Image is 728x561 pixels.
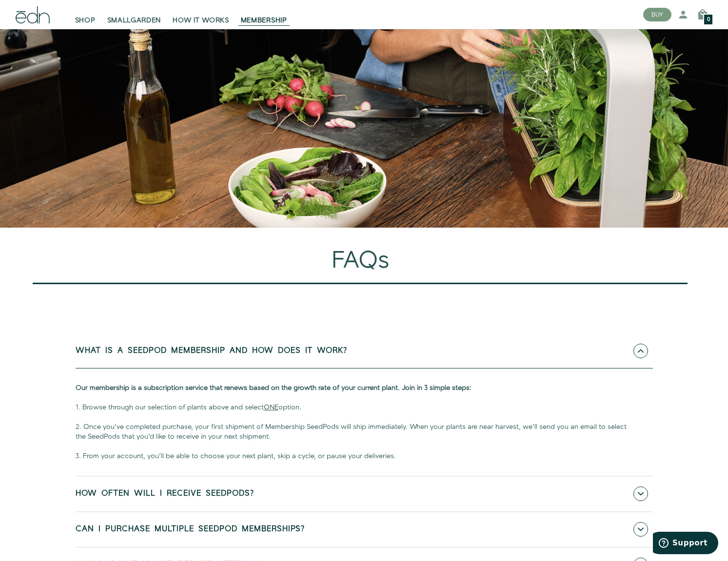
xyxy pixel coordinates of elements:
u: ONE [264,403,278,412]
a: Can I purchase multiple SeedPod Memberships? [76,512,653,547]
span: SHOP [75,16,96,25]
span: Can I purchase multiple SeedPod Memberships? [76,525,305,534]
a: MEMBERSHIP [235,4,293,25]
a: SHOP [69,4,101,25]
span: 0 [707,17,710,22]
button: BUY [643,8,671,21]
span: HOW IT WORKS [173,16,229,25]
iframe: Opens a widget where you can find more information [653,532,718,556]
div: FAQs [16,247,705,275]
span: MEMBERSHIP [241,16,287,25]
span: SMALLGARDEN [107,16,161,25]
b: Our membership is a subscription service that renews based on the growth rate of your current pla... [76,383,472,393]
div: 1. Browse through our selection of plants above and select option. 2. Once you've completed purch... [76,368,653,476]
span: What is a SeedPod membership and how does it work? [76,347,347,355]
a: What is a SeedPod membership and how does it work? [76,334,653,368]
a: HOW IT WORKS [167,4,235,25]
a: How often will i receive Seedpods? [76,477,653,511]
span: How often will i receive Seedpods? [76,489,254,498]
a: SMALLGARDEN [101,4,167,25]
